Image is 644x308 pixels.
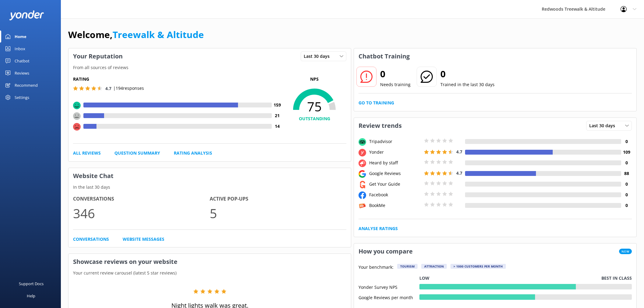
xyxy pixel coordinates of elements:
[354,243,417,259] h3: How you compare
[601,275,632,282] p: Best in class
[380,81,411,88] p: Needs training
[15,67,29,79] div: Reviews
[368,191,422,198] div: Facebook
[619,249,632,254] span: New
[68,270,351,276] p: Your current review carousel (latest 5 star reviews)
[589,122,619,129] span: Last 30 days
[419,275,429,282] p: Low
[113,85,144,92] p: | 194 responses
[15,30,26,43] div: Home
[456,149,462,155] span: 4.7
[397,264,418,269] div: Tourism
[105,86,111,91] span: 4.7
[15,91,29,103] div: Settings
[368,138,422,145] div: Tripadvisor
[114,150,160,156] a: Question Summary
[123,236,164,243] a: Website Messages
[282,115,346,122] h4: OUTSTANDING
[68,27,204,42] h1: Welcome,
[73,76,282,82] h5: Rating
[27,290,35,302] div: Help
[368,149,422,156] div: Yonder
[359,264,394,271] p: Your benchmark:
[456,170,462,176] span: 4.7
[450,264,506,269] div: > 1000 customers per month
[68,64,351,71] p: From all sources of reviews
[359,225,398,232] a: Analyse Ratings
[15,79,38,91] div: Recommend
[368,170,422,177] div: Google Reviews
[354,118,406,134] h3: Review trends
[15,55,30,67] div: Chatbot
[68,184,351,191] p: In the last 30 days
[621,159,632,166] h4: 0
[272,123,282,130] h4: 14
[210,203,346,223] p: 5
[380,67,411,81] h2: 0
[354,48,414,64] h3: Chatbot Training
[113,28,204,41] a: Treewalk & Altitude
[272,112,282,119] h4: 21
[68,254,351,270] h3: Showcase reviews on your website
[621,181,632,187] h4: 0
[359,294,419,300] div: Google Reviews per month
[68,168,351,184] h3: Website Chat
[19,278,44,290] div: Support Docs
[282,99,346,114] span: 75
[15,43,25,55] div: Inbox
[304,53,333,60] span: Last 30 days
[621,170,632,177] h4: 88
[621,138,632,145] h4: 0
[174,150,212,156] a: Rating Analysis
[621,149,632,156] h4: 109
[440,67,495,81] h2: 0
[368,181,422,187] div: Get Your Guide
[68,48,127,64] h3: Your Reputation
[621,202,632,209] h4: 0
[282,76,346,82] p: NPS
[73,203,210,223] p: 346
[73,150,101,156] a: All Reviews
[368,159,422,166] div: Heard by staff
[359,284,419,289] div: Yonder Survey NPS
[73,195,210,203] h4: Conversations
[368,202,422,209] div: BookMe
[73,236,109,243] a: Conversations
[272,102,282,108] h4: 159
[359,100,394,106] a: Go to Training
[210,195,346,203] h4: Active Pop-ups
[9,10,44,20] img: yonder-white-logo.png
[621,191,632,198] h4: 0
[421,264,447,269] div: Attraction
[440,81,495,88] p: Trained in the last 30 days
